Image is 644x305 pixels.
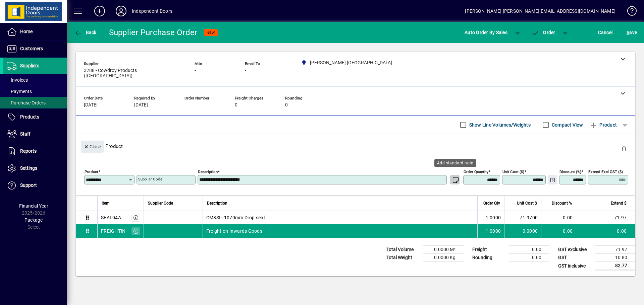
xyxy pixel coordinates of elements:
a: Home [3,23,67,40]
span: ave [627,27,637,38]
button: Back [72,26,98,39]
span: Staff [20,131,31,137]
td: 0.00 [576,224,635,238]
span: Cancel [598,27,613,38]
button: Add [89,5,110,17]
app-page-header-button: Back [67,26,104,39]
span: Package [24,217,43,223]
mat-label: Order Quantity [464,169,488,174]
td: 0.00 [509,246,549,254]
a: Knowledge Base [622,1,636,23]
td: 71.9700 [504,211,541,224]
a: Purchase Orders [3,97,67,108]
a: Support [3,177,67,194]
button: Save [625,26,639,39]
span: Product [590,120,617,130]
span: Settings [20,165,37,171]
button: Delete [616,141,632,157]
a: Settings [3,160,67,177]
button: Change Price Levels [548,175,557,184]
button: Cancel [596,26,614,39]
button: Profile [110,5,132,17]
span: Suppliers [20,63,39,68]
span: - [184,102,186,108]
span: 0 [285,102,288,108]
span: Extend $ [611,200,627,207]
td: Rounding [469,254,509,262]
td: 0.00 [541,211,576,224]
td: 0.00 [509,254,549,262]
span: NEW [207,30,215,35]
mat-label: Description [198,169,218,174]
span: Order [532,30,555,35]
mat-label: Supplier Code [138,177,162,181]
label: Compact View [550,122,583,128]
button: Order [528,26,559,39]
div: SEAL04A [101,214,121,221]
button: Auto Order By Sales [461,26,511,39]
span: Unit Cost $ [517,200,537,207]
a: Payments [3,86,67,97]
span: CM8SI - 1070mm Drop seal [206,214,265,221]
span: 3288 - Cowdroy Products ([GEOGRAPHIC_DATA]) [84,68,184,79]
td: 0.0000 M³ [423,246,464,254]
span: Payments [7,89,32,94]
div: [PERSON_NAME] [PERSON_NAME][EMAIL_ADDRESS][DOMAIN_NAME] [465,6,615,16]
span: - [195,68,196,73]
span: Item [102,200,110,207]
span: Auto Order By Sales [465,27,507,38]
button: Close [81,141,104,153]
span: Financial Year [19,203,48,209]
div: Supplier Purchase Order [109,27,198,38]
a: Staff [3,126,67,143]
button: Product [586,119,620,131]
a: Invoices [3,74,67,86]
span: 0 [235,102,237,108]
app-page-header-button: Delete [616,146,632,152]
td: GST exclusive [555,246,595,254]
label: Show Line Volumes/Weights [468,122,531,128]
td: Total Weight [383,254,423,262]
mat-label: Discount (%) [559,169,581,174]
span: Customers [20,46,43,51]
mat-label: Extend excl GST ($) [588,169,623,174]
span: Back [74,30,97,35]
span: Close [84,141,101,152]
span: Support [20,182,37,188]
mat-label: Unit Cost ($) [502,169,524,174]
span: Invoices [7,77,28,83]
a: Reports [3,143,67,160]
div: Product [76,134,635,158]
td: 1.0000 [477,224,504,238]
td: 1.0000 [477,211,504,224]
td: 71.97 [595,246,635,254]
div: Add standard note [434,159,476,167]
app-page-header-button: Close [79,143,105,149]
span: Freight on Inwards Goods [206,228,262,234]
span: Reports [20,148,37,154]
mat-label: Product [85,169,98,174]
div: Independent Doors [132,6,172,16]
td: 71.97 [576,211,635,224]
span: Order Qty [483,200,500,207]
a: Customers [3,41,67,57]
a: Products [3,109,67,126]
span: [DATE] [134,102,148,108]
span: Discount % [552,200,572,207]
td: GST [555,254,595,262]
td: GST inclusive [555,262,595,270]
td: 82.77 [595,262,635,270]
div: FREIGHTIN [101,228,125,234]
span: S [627,30,629,35]
span: Home [20,29,33,34]
span: Supplier Code [148,200,173,207]
td: 0.00 [541,224,576,238]
td: 0.0000 [504,224,541,238]
span: Purchase Orders [7,100,46,105]
td: 10.80 [595,254,635,262]
span: Description [207,200,227,207]
span: Products [20,114,39,120]
td: Total Volume [383,246,423,254]
td: Freight [469,246,509,254]
span: - [245,68,246,73]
